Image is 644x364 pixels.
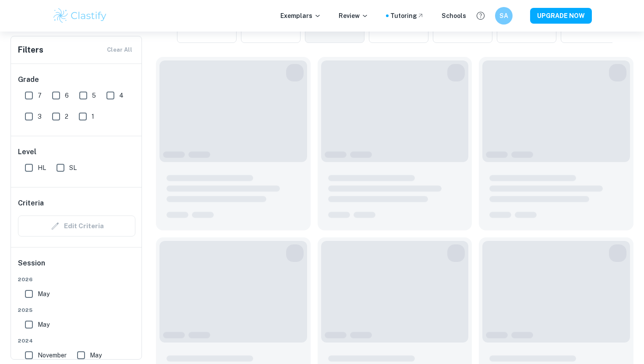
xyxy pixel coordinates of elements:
[38,289,50,299] span: May
[18,258,135,276] h6: Session
[499,11,509,21] h6: SA
[18,216,135,237] div: Criteria filters are unavailable when searching by topic
[38,350,67,360] span: November
[18,337,135,345] span: 2024
[18,147,135,157] h6: Level
[18,198,44,209] h6: Criteria
[65,112,68,121] span: 2
[38,163,46,173] span: HL
[18,276,135,283] span: 2026
[442,11,466,21] a: Schools
[18,74,135,85] h6: Grade
[339,11,368,21] p: Review
[69,163,77,173] span: SL
[90,350,102,360] span: May
[530,8,592,24] button: UPGRADE NOW
[390,11,424,21] a: Tutoring
[92,112,94,121] span: 1
[65,91,69,100] span: 6
[280,11,321,21] p: Exemplars
[38,112,42,121] span: 3
[473,8,488,23] button: Help and Feedback
[18,44,43,56] h6: Filters
[495,7,513,25] button: SA
[18,306,135,314] span: 2025
[119,91,124,100] span: 4
[52,7,108,25] img: Clastify logo
[92,91,96,100] span: 5
[38,320,50,329] span: May
[38,91,42,100] span: 7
